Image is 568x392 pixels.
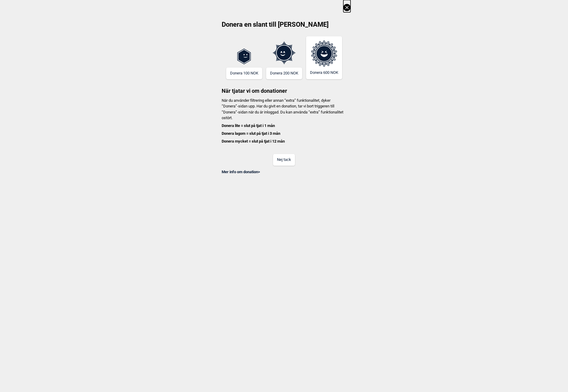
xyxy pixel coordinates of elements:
a: Mer info om donation> [222,170,260,174]
button: Nej tack [273,154,295,166]
button: Donera 200 NOK [266,68,302,79]
h3: När tjatar vi om donationer [218,79,351,95]
button: Donera 600 NOK [306,36,342,79]
h2: Donera en slant till [PERSON_NAME] [218,20,351,33]
p: När du använder filtrering eller annan “extra” funktionalitet, dyker “Donera”-sidan upp. Har du g... [218,98,351,144]
b: Donera lite = slut på tjat i 1 mån [222,123,275,128]
button: Donera 100 NOK [226,68,262,79]
b: Donera lagom = slut på tjat i 3 mån [222,131,280,136]
b: Donera mycket = slut på tjat i 12 mån [222,139,285,143]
